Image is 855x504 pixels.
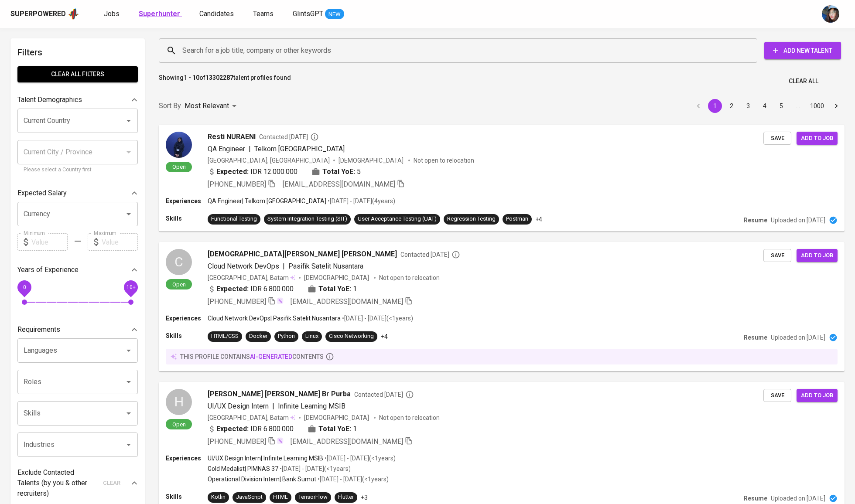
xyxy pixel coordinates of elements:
span: NEW [325,10,344,19]
div: HTML [273,493,288,501]
span: Contacted [DATE] [354,390,414,399]
span: 1 [353,284,357,294]
span: [DEMOGRAPHIC_DATA] [339,156,405,165]
div: [GEOGRAPHIC_DATA], Batam [208,413,295,422]
button: Clear All [785,73,822,89]
p: • [DATE] - [DATE] ( <1 years ) [316,475,389,484]
span: | [272,401,274,412]
span: Clear All filters [24,69,131,80]
div: Regression Testing [447,215,496,223]
button: Go to page 3 [741,99,755,113]
p: Talent Demographics [17,95,82,105]
button: Open [123,439,135,451]
span: Add to job [801,251,833,261]
span: Save [768,133,787,143]
div: Most Relevant [185,98,239,114]
span: Resti NURAENI [208,132,256,142]
button: Open [123,115,135,127]
div: Functional Testing [211,215,257,223]
p: • [DATE] - [DATE] ( 4 years ) [326,197,395,205]
p: Years of Experience [17,265,79,275]
div: C [166,249,192,275]
p: Please select a Country first [24,166,132,174]
button: Open [123,407,135,419]
button: Go to page 2 [725,99,739,113]
a: OpenResti NURAENIContacted [DATE]QA Engineer|Telkom [GEOGRAPHIC_DATA][GEOGRAPHIC_DATA], [GEOGRAPH... [159,125,845,232]
div: JavaScript [236,493,263,501]
input: Value [102,233,138,251]
p: Not open to relocation [414,156,474,165]
span: [PERSON_NAME] [PERSON_NAME] Br Purba [208,389,351,399]
img: magic_wand.svg [277,437,284,444]
p: this profile contains contents [180,352,324,361]
span: [PHONE_NUMBER] [208,180,266,188]
a: Superpoweredapp logo [10,7,79,20]
span: UI/UX Design Intern [208,402,269,410]
nav: pagination navigation [690,99,845,113]
span: [PHONE_NUMBER] [208,437,266,446]
span: Open [169,163,189,170]
span: Telkom [GEOGRAPHIC_DATA] [254,145,345,153]
p: Not open to relocation [379,273,440,282]
p: Skills [166,492,208,501]
div: Exclude Contacted Talents (by you & other recruiters)clear [17,467,138,499]
span: Open [169,421,189,428]
button: Clear All filters [17,66,138,82]
p: Uploaded on [DATE] [771,216,825,225]
div: [GEOGRAPHIC_DATA], Batam [208,273,295,282]
span: 10+ [126,284,135,290]
p: Uploaded on [DATE] [771,494,825,503]
div: Postman [506,215,528,223]
span: [EMAIL_ADDRESS][DOMAIN_NAME] [291,297,403,306]
p: • [DATE] - [DATE] ( <1 years ) [341,314,413,323]
button: Add to job [797,389,838,402]
p: • [DATE] - [DATE] ( <1 years ) [323,454,396,463]
button: Open [123,208,135,220]
div: [GEOGRAPHIC_DATA], [GEOGRAPHIC_DATA] [208,156,330,165]
span: Candidates [199,10,234,18]
span: [DEMOGRAPHIC_DATA] [304,413,370,422]
p: Gold Medalist | PIMNAS 37 [208,464,278,473]
p: Sort By [159,101,181,111]
div: H [166,389,192,415]
span: Add New Talent [771,45,834,56]
b: Expected: [216,284,249,294]
button: Go to page 4 [758,99,772,113]
span: 1 [353,424,357,434]
div: System Integration Testing (SIT) [267,215,347,223]
div: Python [278,332,295,341]
button: Add to job [797,132,838,145]
span: Pasifik Satelit Nusantara [288,262,363,270]
p: Experiences [166,454,208,463]
p: Uploaded on [DATE] [771,333,825,342]
p: Expected Salary [17,188,67,198]
button: Open [123,344,135,357]
button: Save [763,389,791,402]
span: Add to job [801,133,833,143]
p: +3 [361,493,368,502]
p: Most Relevant [185,101,229,111]
h6: Filters [17,45,138,59]
p: Resume [744,333,767,342]
p: Operational Division Intern | Bank Sumut [208,475,316,484]
a: Superhunter [139,9,182,20]
span: 5 [357,167,361,177]
svg: By Batam recruiter [451,250,460,259]
span: Clear All [789,76,818,87]
a: GlintsGPT NEW [293,9,344,20]
img: app logo [68,7,79,20]
div: IDR 6.800.000 [208,284,294,294]
div: TensorFlow [298,493,328,501]
p: Exclude Contacted Talents (by you & other recruiters) [17,467,98,499]
p: Skills [166,214,208,223]
a: Jobs [104,9,121,20]
p: Experiences [166,314,208,323]
img: diazagista@glints.com [822,5,839,23]
span: Jobs [104,10,120,18]
b: Superhunter [139,10,180,18]
div: Linux [305,332,318,341]
span: QA Engineer [208,145,245,153]
b: Expected: [216,424,249,434]
span: Save [768,391,787,401]
p: QA Engineer | Telkom [GEOGRAPHIC_DATA] [208,197,326,205]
